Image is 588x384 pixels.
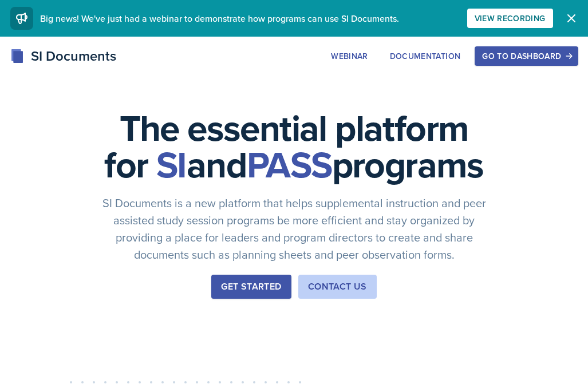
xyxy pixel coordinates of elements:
div: Contact Us [308,280,367,294]
button: Get Started [211,275,291,299]
button: View Recording [467,9,553,28]
span: Big news! We've just had a webinar to demonstrate how programs can use SI Documents. [40,12,399,25]
button: Documentation [382,46,468,66]
button: Webinar [323,46,375,66]
div: Documentation [390,52,461,61]
div: Webinar [331,52,368,61]
button: Go to Dashboard [475,46,578,66]
div: SI Documents [10,46,116,66]
div: View Recording [475,14,546,23]
div: Go to Dashboard [482,52,570,61]
div: Get Started [221,280,281,294]
button: Contact Us [298,275,377,299]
